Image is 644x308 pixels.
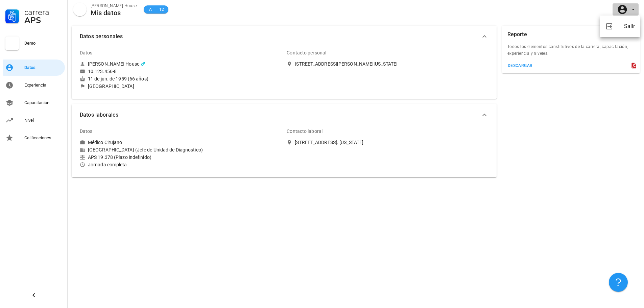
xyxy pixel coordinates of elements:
[80,154,281,160] div: APS 19.378 (Plazo indefinido)
[3,77,65,93] a: Experiencia
[80,123,93,139] div: Datos
[80,147,281,153] div: [GEOGRAPHIC_DATA] (Jefe de Unidad de Diagnostico)
[24,8,62,16] div: Carrera
[507,26,527,43] div: Reporte
[24,65,62,70] div: Datos
[72,104,497,126] button: Datos laborales
[3,130,65,146] a: Calificaciones
[507,63,533,68] div: descargar
[88,68,117,74] div: 10.123.456-8
[3,60,65,76] a: Datos
[624,20,635,33] div: Salir
[80,110,480,120] span: Datos laborales
[287,61,488,67] a: [STREET_ADDRESS][PERSON_NAME][US_STATE]
[502,43,640,61] div: Todos los elementos constitutivos de la carrera; capacitación, experiencia y niveles.
[91,2,137,9] div: [PERSON_NAME] House
[72,26,497,47] button: Datos personales
[24,16,62,24] div: APS
[295,61,398,67] div: [STREET_ADDRESS][PERSON_NAME][US_STATE]
[80,32,480,41] span: Datos personales
[3,112,65,128] a: Nivel
[295,139,363,145] div: [STREET_ADDRESS]. [US_STATE]
[91,9,137,17] div: Mis datos
[287,45,326,61] div: Contacto personal
[148,6,153,13] span: A
[24,118,62,123] div: Nivel
[73,3,87,16] div: avatar
[287,123,323,139] div: Contacto laboral
[24,100,62,105] div: Capacitación
[80,45,93,61] div: Datos
[24,41,62,46] div: Demo
[88,83,134,89] div: [GEOGRAPHIC_DATA]
[159,6,164,13] span: 12
[287,139,488,145] a: [STREET_ADDRESS]. [US_STATE]
[24,82,62,88] div: Experiencia
[3,95,65,111] a: Capacitación
[80,76,281,82] div: 11 de jun. de 1959 (66 años)
[505,61,535,70] button: descargar
[24,135,62,141] div: Calificaciones
[88,139,122,145] div: Médico Cirujano
[88,61,139,67] div: [PERSON_NAME] House
[80,162,281,168] div: Jornada completa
